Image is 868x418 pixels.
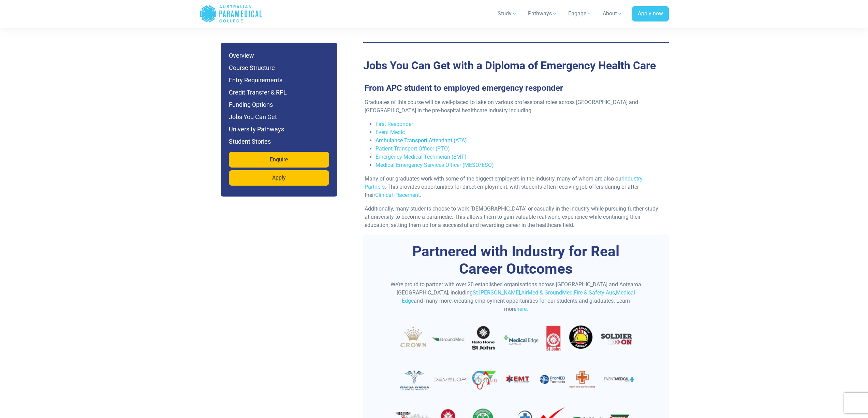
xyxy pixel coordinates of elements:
[473,289,520,296] a: St [PERSON_NAME]
[521,289,573,296] a: AirMed & GroundMed
[365,175,662,199] p: Many of our graduates work with some of the biggest employers in the industry, many of whom are a...
[632,6,669,22] a: Apply now
[363,59,669,72] h2: Jobs You Can Get
[376,162,494,168] a: Medical Emergency Services Officer (MESO/ESO)
[361,83,666,93] h3: From APC student to employed emergency responder
[564,4,596,23] a: Engage
[376,121,413,127] a: First Responder
[376,129,405,135] a: Event Medic
[494,4,521,23] a: Study
[402,289,635,304] a: Medical Edge
[200,3,263,25] a: Australian Paramedical College
[574,289,615,296] a: Fire & Safety Aus
[524,4,561,23] a: Pathways
[389,280,642,313] p: We’re proud to partner with over 20 established organisations across [GEOGRAPHIC_DATA] and Aotear...
[376,137,467,144] a: Ambulance Transport Attendant (ATA)
[376,154,467,160] a: Emergency Medical Technician (EMT)
[389,243,642,277] h3: Partnered with Industry for Real Career Outcomes
[516,306,528,312] a: here.
[375,192,420,198] a: Clinical Placement
[599,4,627,23] a: About
[376,145,450,152] a: Patient Transport Officer (PTO)
[365,205,662,229] p: Additionally, many students choose to work [DEMOGRAPHIC_DATA] or casually in the industry while p...
[365,98,662,115] p: Graduates of this course will be well-placed to take on various professional roles across [GEOGRA...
